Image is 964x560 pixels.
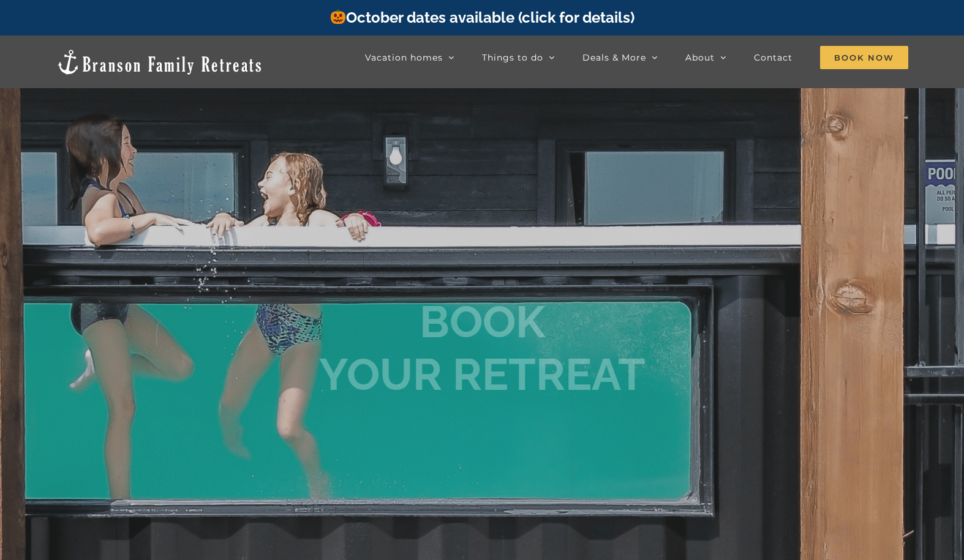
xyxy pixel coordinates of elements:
[365,53,443,62] span: Vacation homes
[482,45,555,70] a: Things to do
[754,53,793,62] span: Contact
[331,9,345,24] img: 🎃
[820,45,908,70] a: Book Now
[319,296,646,400] b: BOOK YOUR RETREAT
[820,46,908,69] span: Book Now
[365,45,454,70] a: Vacation homes
[482,53,543,62] span: Things to do
[685,45,726,70] a: About
[365,45,908,70] nav: Main Menu
[754,45,793,70] a: Contact
[329,9,635,26] a: October dates available (click for details)
[582,53,646,62] span: Deals & More
[685,53,715,62] span: About
[56,48,263,76] img: Branson Family Retreats Logo
[582,45,658,70] a: Deals & More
